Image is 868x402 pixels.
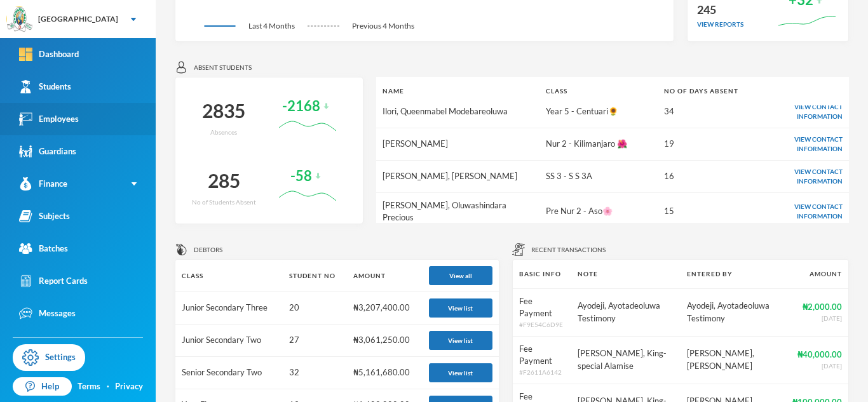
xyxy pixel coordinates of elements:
[202,94,245,128] div: 2835
[175,357,283,389] td: Senior Secondary Two
[376,160,539,192] td: [PERSON_NAME], [PERSON_NAME]
[19,177,67,191] div: Finance
[19,242,68,255] div: Batches
[19,274,88,288] div: Report Cards
[751,167,843,186] div: View Contact Information
[19,80,71,93] div: Students
[658,95,745,128] td: 34
[7,7,32,32] img: logo
[539,95,657,128] td: Year 5 - Centuari🌻
[376,192,539,231] td: [PERSON_NAME], Oluwashindara Precious
[658,192,745,231] td: 15
[283,260,347,292] th: Student No
[571,260,681,288] th: Note
[792,361,842,371] div: [DATE]
[19,145,76,158] div: Guardians
[681,288,786,336] td: Ayodeji, Ayotadeoluwa Testimony
[347,292,422,325] td: ₦3,207,400.00
[751,202,843,221] div: View Contact Information
[210,128,237,137] div: Absences
[78,380,100,393] a: Terms
[376,95,539,128] td: Ilori, Queenmabel Modebareoluwa
[175,260,283,292] th: Class
[751,102,843,121] div: View Contact Information
[347,260,422,292] th: Amount
[429,331,492,350] button: View list
[429,266,492,285] button: View all
[786,260,848,288] th: Amount
[792,314,842,323] div: [DATE]
[175,325,283,357] td: Junior Secondary Two
[347,325,422,357] td: ₦3,061,250.00
[175,292,283,325] td: Junior Secondary Three
[531,245,606,255] span: Recent Transactions
[539,128,657,160] td: Nur 2 - Kilimanjaro 🌺
[13,377,72,396] a: Help
[519,320,565,330] div: # F9E54C6D9E
[19,210,70,223] div: Subjects
[519,295,565,320] div: Fee Payment
[115,380,143,393] a: Privacy
[571,288,681,336] td: Ayodeji, Ayotadeoluwa Testimony
[283,357,347,389] td: 32
[208,164,240,198] div: 285
[513,260,571,288] th: Basic Info
[13,344,85,371] a: Settings
[283,292,347,325] td: 20
[283,325,347,357] td: 27
[339,20,427,32] span: Previous 4 Months
[376,128,539,160] td: [PERSON_NAME]
[658,160,745,192] td: 16
[282,94,320,119] div: -2168
[519,368,565,377] div: # F2611A6142
[539,77,657,105] th: Class
[38,13,118,25] div: [GEOGRAPHIC_DATA]
[697,20,743,29] div: view reports
[681,260,786,288] th: Entered By
[19,48,79,61] div: Dashboard
[290,164,312,189] div: -58
[236,20,308,32] span: Last 4 Months
[19,307,76,320] div: Messages
[797,349,842,359] strong: ₦40,000.00
[194,63,252,72] span: Absent students
[539,160,657,192] td: SS 3 - S S 3A
[19,112,79,126] div: Employees
[751,135,843,154] div: View Contact Information
[539,192,657,231] td: Pre Nur 2 - Aso🌸
[347,357,422,389] td: ₦5,161,680.00
[803,302,842,312] strong: ₦2,000.00
[681,336,786,384] td: [PERSON_NAME], [PERSON_NAME]
[658,77,745,105] th: No of days absent
[658,128,745,160] td: 19
[194,245,222,255] span: Debtors
[192,198,256,207] div: No of Students Absent
[429,298,492,318] button: View list
[376,77,539,105] th: Name
[429,363,492,382] button: View list
[571,336,681,384] td: [PERSON_NAME], King-special Alamise
[107,380,109,393] div: ·
[519,343,565,368] div: Fee Payment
